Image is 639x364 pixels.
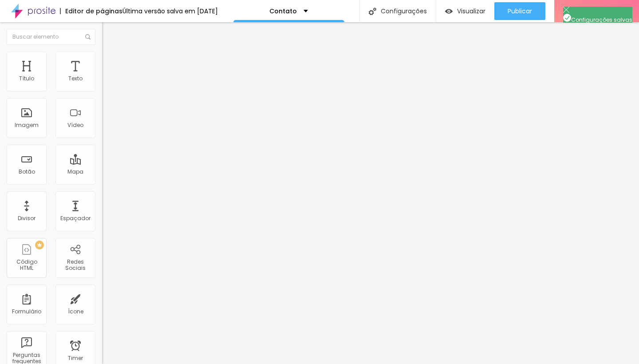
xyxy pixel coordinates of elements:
[508,8,532,15] span: Publicar
[18,215,35,222] div: Divisor
[67,122,83,128] div: Vídeo
[58,259,93,272] div: Redes Sociais
[436,2,494,20] button: Visualizar
[68,355,83,361] div: Timer
[9,259,44,272] div: Código HTML
[563,14,571,22] img: Icone
[122,8,218,14] div: Última versão salva em [DATE]
[15,122,39,128] div: Imagem
[68,309,83,315] div: Ícone
[457,8,485,15] span: Visualizar
[445,8,453,15] img: view-1.svg
[7,29,95,45] input: Buscar elemento
[60,215,91,222] div: Espaçador
[67,169,83,175] div: Mapa
[68,75,83,82] div: Texto
[494,2,545,20] button: Publicar
[563,7,569,13] img: Icone
[19,169,35,175] div: Botão
[563,16,632,24] span: Configurações salvas
[19,75,34,82] div: Título
[369,8,376,15] img: Icone
[85,34,91,40] img: Icone
[60,8,122,14] div: Editor de páginas
[269,8,297,14] p: Contato
[12,309,41,315] div: Formulário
